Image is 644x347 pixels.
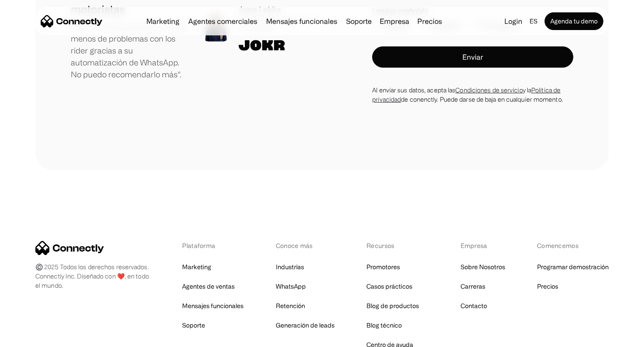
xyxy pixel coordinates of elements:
a: Blog técnico [366,319,402,332]
a: Blog de productos [366,300,419,312]
a: Login [501,15,526,27]
div: es [526,15,543,27]
a: Promotores [366,261,400,273]
a: home [41,15,103,28]
a: Generación de leads [276,319,335,332]
p: "Con Connectly tuvimos un 80% menos de problemas con los rider gracias a su automatización de Wha... [71,21,187,80]
ul: Language list [18,332,53,344]
a: Agenda tu demo [545,12,603,30]
a: Carreras [461,280,485,293]
div: Recursos [366,241,428,250]
a: Soporte [182,319,205,332]
div: es [530,15,537,27]
a: Programar demostración [537,261,609,273]
a: Condiciones de servicio [455,87,522,93]
div: Empresa [377,15,412,27]
a: Agentes de ventas [182,280,235,293]
a: Marketing [182,261,211,273]
a: Política de privacidad [372,87,560,103]
div: Conoce más [276,241,335,250]
a: Industrias [276,261,304,273]
a: Retención [276,300,305,312]
a: Mensajes funcionales [182,300,244,312]
a: Soporte [343,18,375,25]
button: Enviar [372,46,573,68]
a: Sobre Nosotros [461,261,505,273]
a: Precios [537,280,558,293]
div: Empresa [380,15,409,27]
div: Comencemos [537,241,609,250]
a: Mensajes funcionales [263,18,341,25]
div: Plataforma [182,241,244,250]
aside: Language selected: Español [9,331,53,344]
a: Casos prácticos [366,280,412,293]
a: Contacto [461,300,487,312]
a: Marketing [143,18,183,25]
div: Empresa [461,241,505,250]
a: Precios [414,18,446,25]
a: WhatsApp [276,280,306,293]
a: Agentes comerciales [185,18,261,25]
div: Al enviar sus datos, acepta las y la de conenctly. Puede darse de baja en cualquier momento. [372,85,573,104]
